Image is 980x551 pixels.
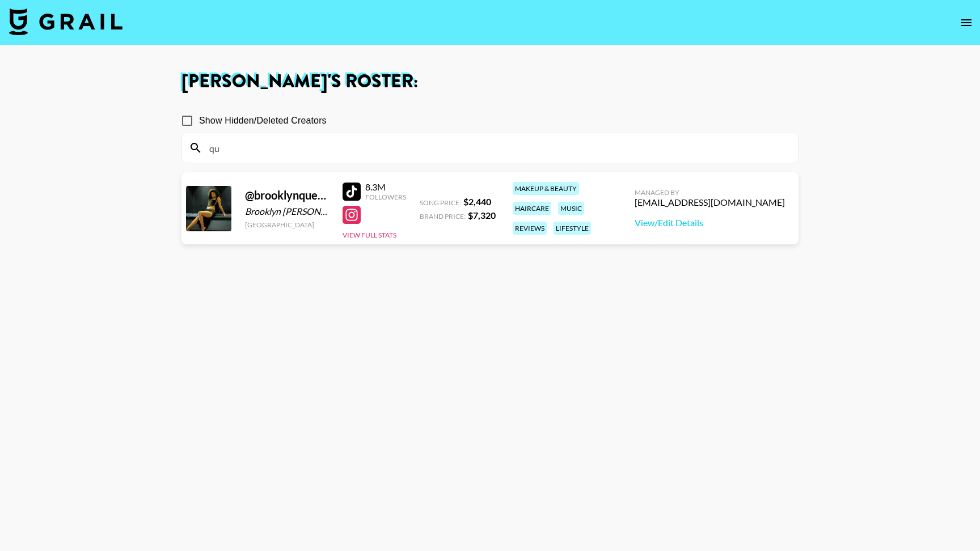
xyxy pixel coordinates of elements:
strong: $ 2,440 [463,196,491,207]
div: music [558,202,584,215]
div: Brooklyn [PERSON_NAME] [245,206,329,217]
strong: $ 7,320 [468,210,496,221]
a: View/Edit Details [635,217,785,228]
button: open drawer [955,11,978,34]
div: [GEOGRAPHIC_DATA] [245,221,329,229]
img: Grail Talent [9,8,122,35]
div: 8.3M [365,181,406,193]
button: View Full Stats [343,231,396,239]
div: reviews [513,222,547,235]
span: Song Price: [420,198,461,207]
div: @ brooklynqueen3 [245,188,329,202]
div: haircare [513,202,551,215]
div: Managed By [635,188,785,197]
input: Search by User Name [202,139,791,157]
span: Show Hidden/Deleted Creators [199,114,327,128]
div: Followers [365,193,406,201]
div: [EMAIL_ADDRESS][DOMAIN_NAME] [635,197,785,208]
h1: [PERSON_NAME] 's Roster: [181,73,799,91]
div: makeup & beauty [513,182,579,195]
span: Brand Price: [420,212,466,221]
div: lifestyle [554,222,591,235]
